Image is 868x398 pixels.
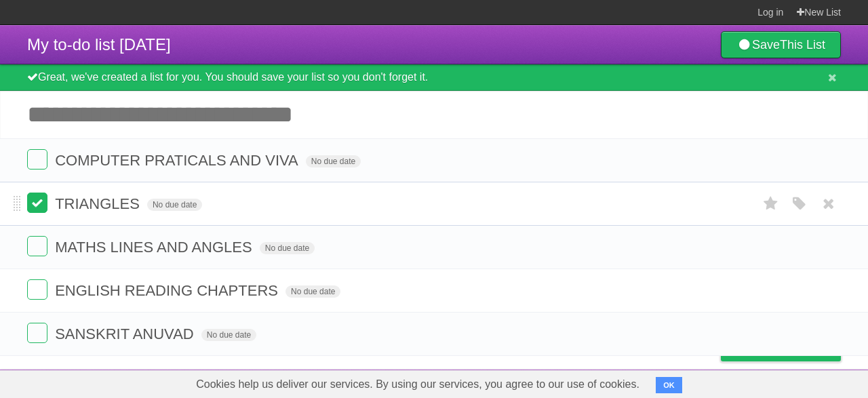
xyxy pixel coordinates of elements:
[27,193,47,213] label: Done
[55,195,143,212] span: TRIANGLES
[721,31,841,58] a: SaveThis List
[27,236,47,256] label: Done
[656,377,682,393] button: OK
[55,282,281,299] span: ENGLISH READING CHAPTERS
[55,239,256,256] span: MATHS LINES AND ANGLES
[27,149,47,170] label: Done
[55,325,197,342] span: SANSKRIT ANUVAD
[285,285,340,298] span: No due date
[260,242,315,254] span: No due date
[27,35,171,54] span: My to-do list [DATE]
[27,323,47,343] label: Done
[27,279,47,300] label: Done
[55,152,302,169] span: COMPUTER PRATICALS AND VIVA
[749,337,834,361] span: Buy me a coffee
[201,329,256,341] span: No due date
[306,155,361,167] span: No due date
[758,193,784,215] label: Star task
[147,199,202,211] span: No due date
[182,371,653,398] span: Cookies help us deliver our services. By using our services, you agree to our use of cookies.
[780,38,825,52] b: This List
